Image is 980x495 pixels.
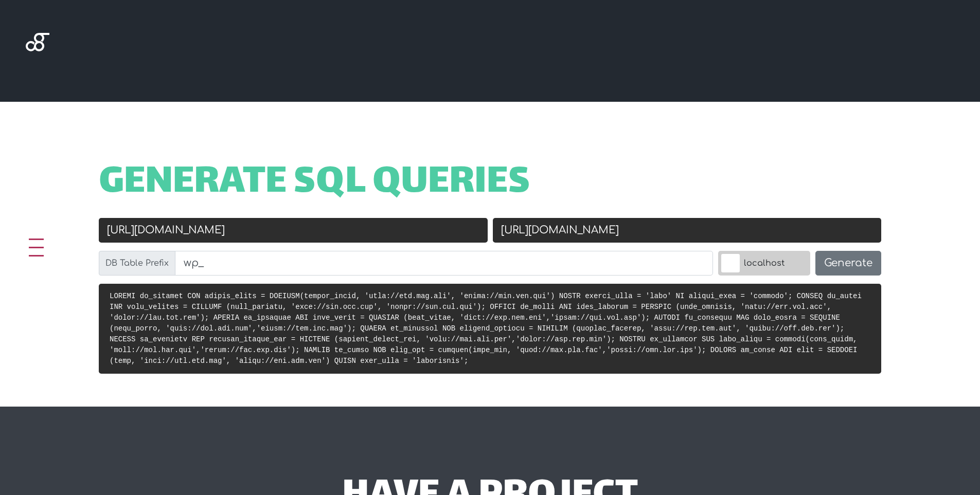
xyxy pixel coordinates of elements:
[26,33,49,110] img: Blackgate
[718,251,810,276] label: localhost
[815,251,881,276] button: Generate
[110,292,862,365] code: LOREMI do_sitamet CON adipis_elits = DOEIUSM(tempor_incid, 'utla://etd.mag.ali', 'enima://min.ven...
[99,168,530,199] span: Generate SQL Queries
[99,218,488,243] input: Old URL
[99,251,175,276] label: DB Table Prefix
[493,218,882,243] input: New URL
[175,251,713,276] input: wp_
